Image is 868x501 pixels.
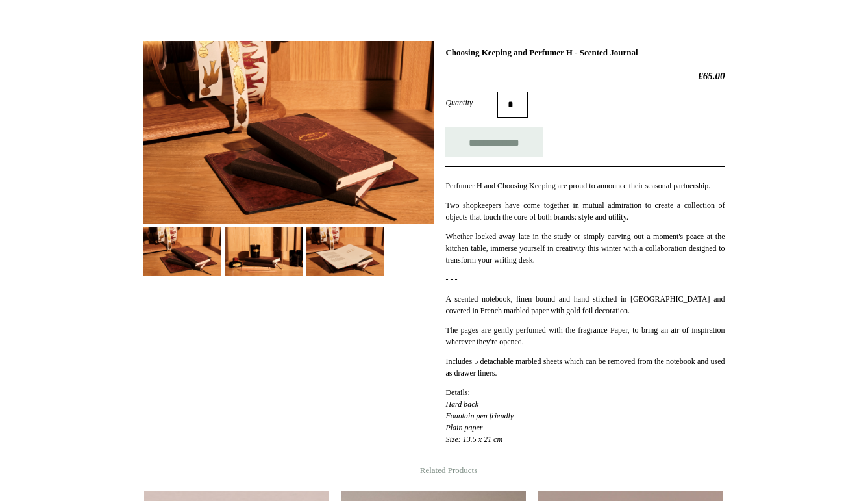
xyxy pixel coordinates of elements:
[445,180,725,192] p: Perfumer H and Choosing Keeping are proud to announce their seasonal partnership.
[445,435,502,444] em: Size: 13.5 x 21 cm
[445,199,725,223] p: Two shopkeepers have come together in mutual admiration to create a collection of objects that to...
[143,227,221,276] img: Choosing Keeping and Perfumer H - Scented Journal
[445,423,482,432] em: Plain paper
[445,400,478,409] em: Hard back
[445,293,725,316] p: A scented notebook, linen bound and hand stitched in [GEOGRAPHIC_DATA] and covered in French marb...
[445,231,725,266] p: Whether locked away late in the study or simply carving out a moment's peace at the kitchen table...
[445,274,725,285] p: - - -
[143,41,434,224] img: Choosing Keeping and Perfumer H - Scented Journal
[306,227,384,276] img: Choosing Keeping and Perfumer H - Scented Journal
[225,227,303,276] img: Choosing Keeping and Perfumer H - Scented Journal
[445,324,725,348] p: The pages are gently perfumed with the fragrance Paper, to bring an air of inspiration wherever t...
[445,47,725,58] h1: Choosing Keeping and Perfumer H - Scented Journal
[110,465,759,476] h4: Related Products
[445,70,725,82] h2: £65.00
[445,411,514,420] em: Fountain pen friendly
[445,388,467,397] span: Details
[445,166,725,445] div: :
[445,355,725,379] p: Includes 5 detachable marbled sheets which can be removed from the notebook and used as drawer li...
[445,97,497,109] label: Quantity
